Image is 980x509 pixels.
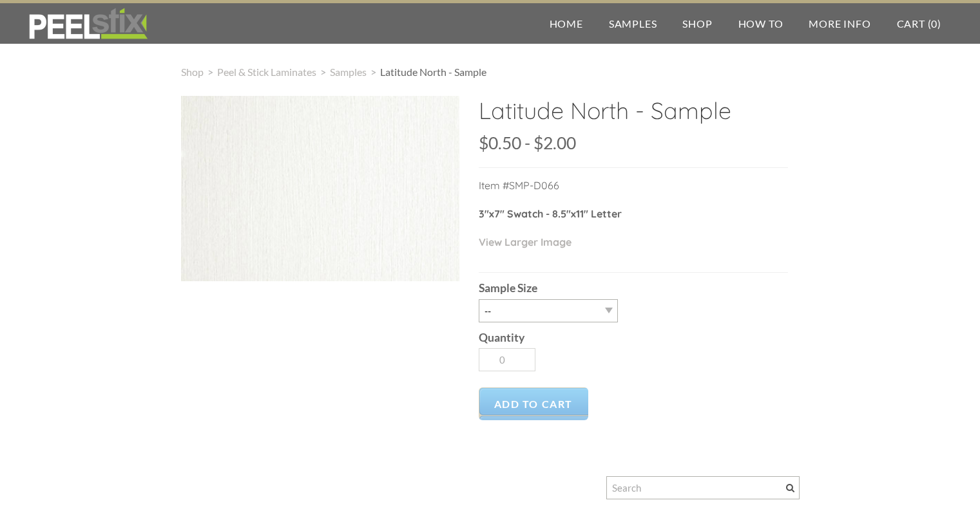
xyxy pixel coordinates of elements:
a: Samples [330,66,367,78]
a: Peel & Stick Laminates [217,66,316,78]
a: Home [537,3,596,44]
p: Item #SMP-D066 [479,178,788,206]
b: Quantity [479,331,524,344]
strong: 3"x7" Swatch - 8.5"x11" Letter [479,207,622,220]
span: > [204,66,217,78]
img: REFACE SUPPLIES [26,8,150,40]
a: Shop [181,66,204,78]
h2: Latitude North - Sample [479,96,788,134]
a: More Info [796,3,883,44]
span: > [367,66,380,78]
a: View Larger Image [479,236,572,248]
b: Sample Size [479,281,537,295]
a: Add to Cart [479,387,589,420]
span: 0 [931,17,937,30]
a: Samples [596,3,670,44]
span: Search [786,484,794,492]
a: How To [725,3,796,44]
span: > [316,66,330,78]
a: Shop [669,3,725,44]
input: Search [606,476,800,499]
a: Cart (0) [884,3,954,44]
span: $0.50 - $2.00 [479,133,576,153]
span: Latitude North - Sample [380,66,486,78]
